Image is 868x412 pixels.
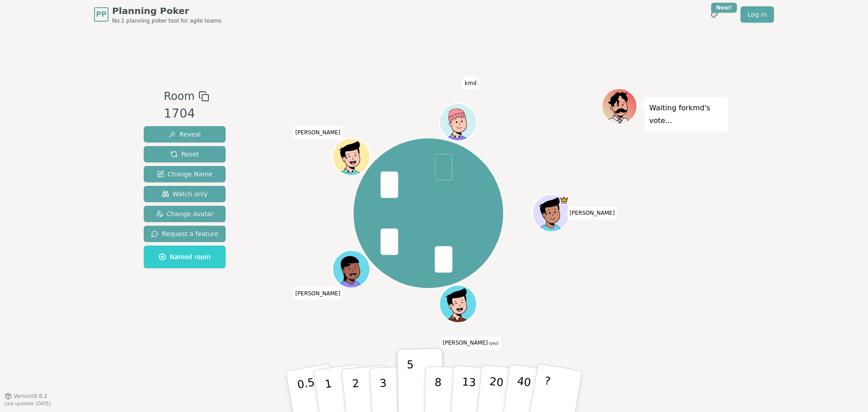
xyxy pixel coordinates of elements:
p: 5 [407,358,415,407]
span: Tomas is the host [559,195,569,205]
span: Reset [170,150,199,159]
span: Reveal [169,130,201,139]
button: Watch only [144,186,226,202]
a: Log in [741,6,774,23]
a: PPPlanning PokerNo.1 planning poker tool for agile teams [94,5,222,24]
span: Version 0.9.2 [14,393,47,400]
span: Watch only [162,189,208,199]
button: Change Avatar [144,206,226,222]
span: No.1 planning poker tool for agile teams [112,17,222,24]
button: Reset [144,146,226,162]
button: Click to change your avatar [440,286,476,322]
button: Named room [144,246,226,268]
div: 1704 [164,104,209,123]
div: New! [711,3,737,13]
p: Waiting for kmd 's vote... [649,102,723,127]
button: Request a feature [144,226,226,242]
span: Click to change your name [462,77,479,90]
span: Last updated: [DATE] [5,401,51,406]
button: Change Name [144,166,226,182]
span: Named room [159,252,211,261]
span: PP [96,9,106,20]
span: Change Name [157,170,212,179]
span: Planning Poker [112,5,222,17]
button: Reveal [144,126,226,142]
span: Click to change your name [293,127,343,139]
span: (you) [488,342,499,346]
span: Room [164,88,194,104]
span: Click to change your name [567,207,617,219]
span: Change Avatar [156,209,214,218]
span: Request a feature [151,229,218,238]
button: Version0.9.2 [5,393,47,400]
button: New! [706,6,722,23]
span: Click to change your name [293,287,343,300]
span: Click to change your name [440,337,500,350]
